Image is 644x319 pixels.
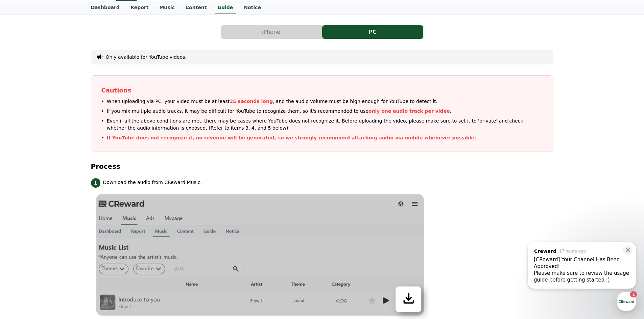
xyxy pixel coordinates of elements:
a: Music [154,1,180,14]
span: 1 [91,178,100,188]
span: Messages [56,224,76,230]
a: Report [125,1,154,14]
a: 1Messages [45,214,87,231]
button: Only available for YouTube videos. [106,54,187,60]
p: Cautions [101,86,543,95]
p: If YouTube does not recognize it, no revenue will be generated, so we strongly recommend attachin... [107,134,476,141]
p: When uploading via PC, your video must be at least , and the audio volume must be high enough for... [107,98,437,105]
a: Content [180,1,212,14]
button: PC [322,25,423,39]
span: 35 seconds long [230,99,273,104]
a: Home [2,214,45,231]
a: iPhone [221,25,322,39]
p: If you mix multiple audio tracks, it may be difficult for YouTube to recognize them, so it's reco... [107,108,451,115]
button: iPhone [221,25,322,39]
h4: Process [91,163,553,170]
span: Settings [100,224,117,230]
a: Dashboard [86,1,125,14]
a: PC [322,25,424,39]
span: 1 [69,214,71,219]
span: Even if all the above conditions are met, there may be cases where YouTube does not recognize it.... [107,117,543,132]
a: Settings [87,214,130,231]
span: Home [17,224,29,230]
p: Download the audio from CReward Music. [103,179,202,186]
span: only one audio track per video [368,108,450,114]
a: Guide [215,1,236,14]
a: Notice [238,1,266,14]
